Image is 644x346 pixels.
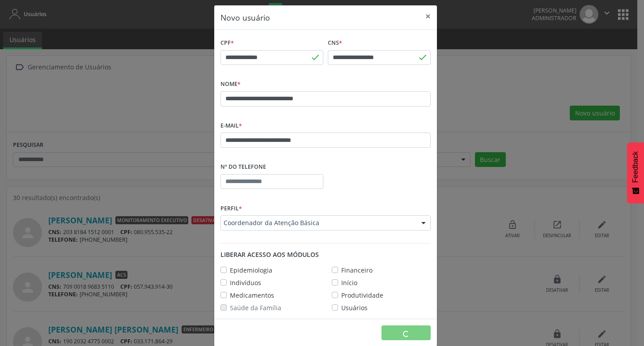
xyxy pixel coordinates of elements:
[328,36,342,50] label: CNS
[220,119,242,133] label: E-mail
[224,218,412,227] span: Coordenador da Atenção Básica
[341,290,383,300] label: Produtividade
[230,290,274,300] label: Medicamentos
[220,160,266,174] label: Nº do Telefone
[230,265,272,275] label: Epidemiologia
[220,36,234,50] label: CPF
[627,142,644,203] button: Feedback - Mostrar pesquisa
[418,52,428,62] span: done
[419,5,437,27] button: Close
[220,12,270,23] h5: Novo usuário
[220,201,242,215] label: Perfil
[341,278,357,287] label: Início
[230,303,281,312] label: Saúde da Família
[230,278,261,287] label: Indivíduos
[631,151,640,183] span: Feedback
[220,77,241,91] label: Nome
[220,250,431,259] div: Liberar acesso aos módulos
[310,52,320,62] span: done
[341,265,373,275] label: Financeiro
[341,303,368,312] label: Usuários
